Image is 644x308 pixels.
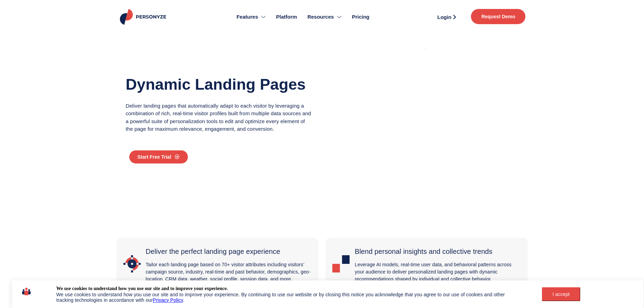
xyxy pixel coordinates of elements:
span: Login [437,14,452,20]
a: Features [231,3,271,30]
a: Resources [302,3,347,30]
a: Start Free Trial [129,150,188,163]
a: Pricing [347,3,375,30]
p: Tailor each landing page based on 70+ visitor attributes including visitors’ campaign source, ind... [146,261,312,283]
span: Blend personal insights and collective trends [355,248,492,255]
div: We use cookies to understand how you use our site and to improve your experience. [56,286,228,292]
h1: Dynamic Landing Pages [126,73,312,95]
p: Leverage AI models, real-time user data, and behavioral patterns across your audience to deliver ... [355,261,521,283]
button: I accept [542,287,580,301]
span: Features [237,13,258,21]
img: icon [22,286,31,297]
span: Deliver the perfect landing page experience [146,248,280,255]
span: Start Free Trial [138,155,171,159]
a: Privacy Policy [153,297,183,303]
div: We use cookies to understand how you use our site and to improve your experience. By continuing t... [56,292,523,303]
a: Platform [271,3,302,30]
p: Deliver landing pages that automatically adapt to each visitor by leveraging a combination of ric... [126,102,312,133]
img: Personyze logo [119,9,169,25]
span: Pricing [352,13,370,21]
span: Resources [308,13,334,21]
span: Request Demo [481,14,515,19]
a: Request Demo [471,9,525,24]
div: I accept [546,291,576,297]
a: Login [429,12,464,22]
span: Platform [276,13,297,21]
img: mail 2 [425,48,425,49]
